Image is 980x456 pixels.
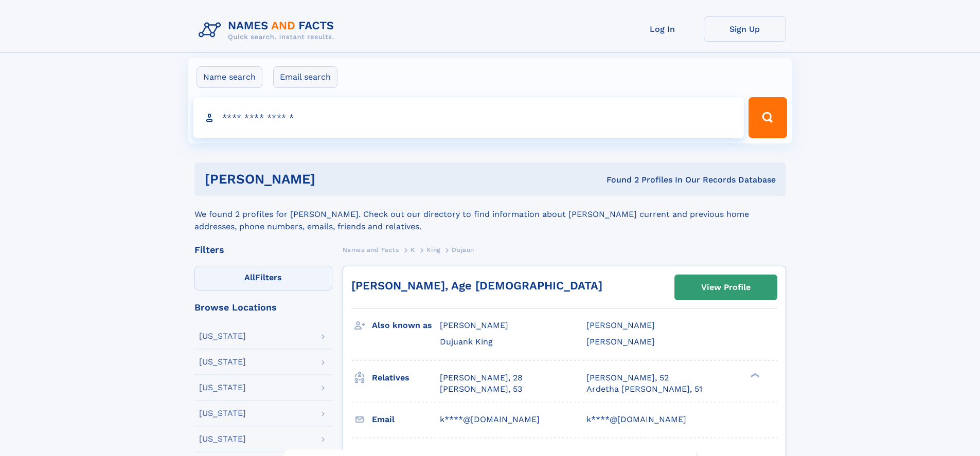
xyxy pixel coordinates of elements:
div: View Profile [701,276,751,299]
h3: Also known as [372,317,440,334]
div: [US_STATE] [199,384,246,392]
div: Found 2 Profiles In Our Records Database [461,174,776,186]
a: Sign Up [704,16,786,42]
a: View Profile [675,275,777,300]
button: Search Button [749,97,787,138]
span: K [411,246,415,253]
a: [PERSON_NAME], 52 [586,372,669,384]
span: [PERSON_NAME] [586,337,655,346]
a: King [426,243,440,256]
label: Filters [194,266,332,290]
span: Dujuank King [440,337,493,346]
div: [US_STATE] [199,358,246,366]
a: Ardetha [PERSON_NAME], 51 [586,384,702,395]
div: [US_STATE] [199,332,246,340]
h3: Relatives [372,369,440,387]
span: King [426,246,440,253]
span: [PERSON_NAME] [586,320,655,330]
span: Dujaun [452,246,474,253]
a: K [411,243,415,256]
div: [US_STATE] [199,409,246,417]
a: Log In [621,16,704,42]
div: Browse Locations [194,303,332,312]
a: [PERSON_NAME], 28 [440,372,523,384]
div: Filters [194,245,332,254]
img: Logo Names and Facts [194,16,343,44]
div: ❯ [748,372,760,378]
input: search input [193,97,744,138]
a: Names and Facts [343,243,399,256]
h3: Email [372,411,440,428]
div: We found 2 profiles for [PERSON_NAME]. Check out our directory to find information about [PERSON_... [194,196,786,233]
h1: [PERSON_NAME] [205,173,461,186]
a: [PERSON_NAME], 53 [440,384,522,395]
span: [PERSON_NAME] [440,320,508,330]
div: [US_STATE] [199,435,246,443]
label: Name search [197,66,262,88]
span: All [244,272,255,282]
label: Email search [273,66,337,88]
a: [PERSON_NAME], Age [DEMOGRAPHIC_DATA] [351,279,602,292]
